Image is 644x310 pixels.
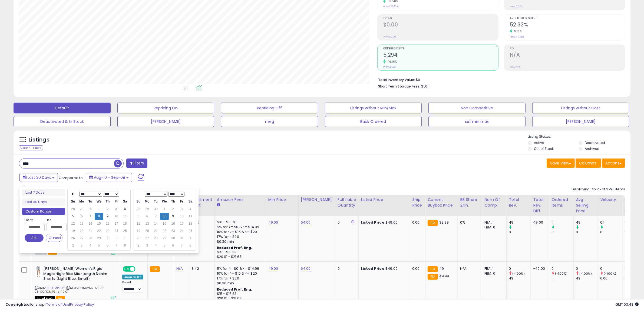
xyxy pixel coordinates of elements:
b: Reduced Prof. Rng. [217,287,252,292]
div: N/A [460,266,478,271]
th: Mo [77,198,86,205]
div: 0 [338,220,354,225]
div: 10% for >= $15 & <= $20 [217,230,262,234]
span: Ordered Items [383,47,498,50]
td: 30 [151,205,160,213]
div: 49 [509,220,531,225]
td: 29 [143,205,151,213]
td: 22 [160,227,169,235]
div: $10 - $10.76 [217,220,262,225]
td: 4 [121,205,129,213]
button: Non Competitive [428,103,526,113]
small: Days In Stock. [625,208,628,213]
button: Save View [547,159,575,168]
small: Prev: 0.00% [510,5,523,8]
small: Prev: 49.78% [510,35,524,38]
button: Last 30 Days [19,173,58,182]
span: Aug-10 - Sep-08 [94,175,125,180]
small: 46.16% [386,60,397,64]
td: 11 [186,213,195,220]
label: From [25,217,44,223]
div: 1 [551,276,573,281]
div: Clear All Filters [19,145,43,150]
td: 7 [151,213,160,220]
td: 3 [143,242,151,249]
td: 8 [186,242,195,249]
div: Current Buybox Price [428,197,455,208]
td: 20 [77,227,86,235]
button: Filters [126,159,147,168]
div: 5% for >= $0 & <= $14.99 [217,225,262,230]
td: 25 [186,227,195,235]
div: 3.42 [191,266,210,271]
th: Th [169,198,177,205]
small: Amazon Fees. [217,203,220,207]
td: 29 [77,205,86,213]
a: 64.00 [301,266,311,271]
small: FBA [428,220,438,226]
li: Custom Range [22,208,65,215]
p: Listing States: [528,134,630,139]
td: 28 [86,235,95,242]
div: Ordered Items [551,197,571,208]
li: Last 7 Days [22,189,65,196]
span: Last 30 Days [28,175,51,180]
div: 0 [338,266,354,271]
div: 0.00 [412,220,421,225]
div: 0 [576,230,598,235]
small: FBA [150,266,160,272]
td: 24 [112,227,121,235]
td: 5 [69,213,77,220]
label: Archived [585,146,600,151]
td: 26 [134,235,143,242]
a: B0F1DMPSHY [46,286,65,290]
td: 1 [121,235,129,242]
div: $49.00 [361,266,406,271]
th: We [95,198,103,205]
td: 18 [121,220,129,227]
label: Out of Stock [534,146,554,151]
div: 49 [576,276,598,281]
small: Prev: $238,141 [383,5,399,8]
div: $15 - $15.83 [217,250,262,255]
td: 26 [69,235,77,242]
div: Min Price [268,197,296,203]
td: 29 [95,235,103,242]
th: Fr [112,198,121,205]
div: Displaying 1 to 25 of 3796 items [572,187,625,192]
td: 28 [69,205,77,213]
h2: 52.33% [510,22,625,29]
td: 3 [77,242,86,249]
div: 5% for >= $0 & <= $14.99 [217,266,262,271]
span: 39.99 [439,220,449,225]
button: set min max [428,116,526,127]
small: FBA [428,266,438,272]
small: (-100%) [555,271,567,276]
th: Tu [86,198,95,205]
div: Num of Comp. [484,197,504,208]
span: Columns [579,160,596,166]
td: 13 [77,220,86,227]
h2: $0.00 [383,22,498,29]
td: 12 [69,220,77,227]
th: Fr [177,198,186,205]
div: 0 [600,230,622,235]
td: 27 [143,235,151,242]
div: Avg Selling Price [576,197,596,214]
td: 15 [95,220,103,227]
td: 1 [186,235,195,242]
div: [PERSON_NAME] [301,197,333,203]
td: 19 [69,227,77,235]
td: 3 [112,205,121,213]
td: 8 [95,213,103,220]
span: ROI [510,47,625,50]
small: 5.12% [512,29,522,33]
div: 0 [509,266,531,271]
td: 13 [143,220,151,227]
td: 30 [86,205,95,213]
small: (-100%) [604,271,616,276]
div: 1 [551,220,573,225]
label: Active [534,140,544,145]
div: 0.06 [600,276,622,281]
span: Avg. Buybox Share [510,17,625,20]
